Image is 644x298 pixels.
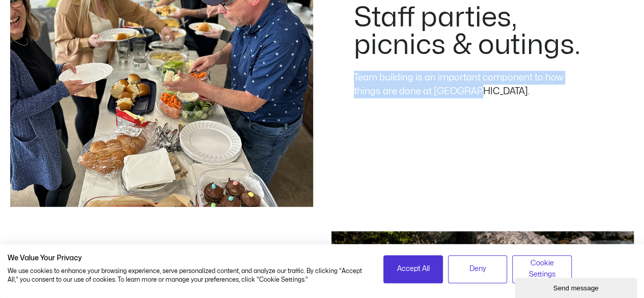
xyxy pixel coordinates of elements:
[8,254,368,263] h2: We Value Your Privacy
[8,267,368,284] p: We use cookies to enhance your browsing experience, serve personalized content, and analyze our t...
[397,263,429,275] span: Accept All
[383,255,443,283] button: Accept all cookies
[512,255,572,283] button: Adjust cookie preferences
[354,4,611,59] h2: Staff parties, picnics & outings.
[515,276,639,298] iframe: chat widget
[354,71,568,98] p: Team building is an important component to how things are done at [GEOGRAPHIC_DATA].
[519,258,565,281] span: Cookie Settings
[469,263,486,275] span: Deny
[448,255,508,283] button: Deny all cookies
